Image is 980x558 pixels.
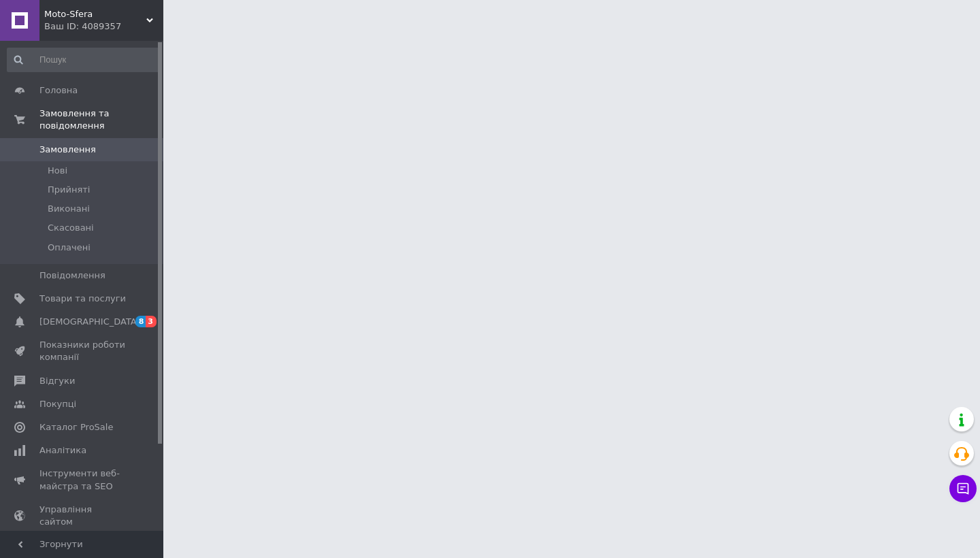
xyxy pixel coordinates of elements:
[48,203,90,215] span: Виконані
[135,316,146,327] span: 8
[39,84,78,97] span: Головна
[48,184,90,196] span: Прийняті
[949,475,977,502] button: Чат з покупцем
[39,398,76,410] span: Покупці
[48,222,94,234] span: Скасовані
[48,165,67,177] span: Нові
[146,316,157,327] span: 3
[39,269,105,282] span: Повідомлення
[39,504,126,528] span: Управління сайтом
[48,242,91,254] span: Оплачені
[39,375,75,387] span: Відгуки
[39,108,163,132] span: Замовлення та повідомлення
[44,8,146,20] span: Moto-Sfera
[7,48,161,72] input: Пошук
[39,293,126,305] span: Товари та послуги
[44,20,163,33] div: Ваш ID: 4089357
[39,467,126,492] span: Інструменти веб-майстра та SEO
[39,316,140,328] span: [DEMOGRAPHIC_DATA]
[39,144,96,156] span: Замовлення
[39,339,126,363] span: Показники роботи компанії
[39,444,86,457] span: Аналітика
[39,421,113,433] span: Каталог ProSale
